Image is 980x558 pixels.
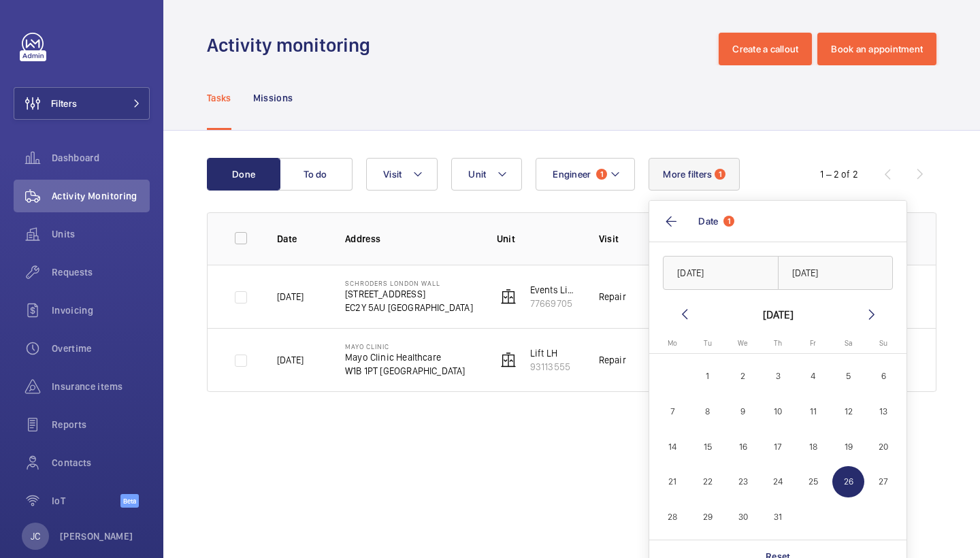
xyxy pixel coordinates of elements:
[725,464,761,499] button: July 23, 2025
[868,395,900,427] span: 13
[831,429,866,464] button: July 19, 2025
[345,301,473,314] p: EC2Y 5AU [GEOGRAPHIC_DATA]
[31,529,40,543] p: JC
[868,431,900,463] span: 20
[774,339,782,348] span: Th
[52,342,150,355] span: Overtime
[14,87,150,120] button: Filters
[866,464,901,499] button: July 27, 2025
[52,227,150,241] span: Units
[762,501,794,533] span: 31
[468,169,486,180] span: Unit
[727,431,759,463] span: 16
[51,97,77,110] span: Filters
[760,429,796,464] button: July 17, 2025
[52,303,150,317] span: Invoicing
[690,429,725,464] button: July 15, 2025
[345,232,475,246] p: Address
[120,494,139,508] span: Beta
[596,169,607,180] span: 1
[762,431,794,463] span: 17
[345,279,473,287] p: Schroders London Wall
[725,429,761,464] button: July 16, 2025
[831,464,866,499] button: July 26, 2025
[798,466,830,498] span: 25
[845,339,853,348] span: Sa
[690,394,725,429] button: July 8, 2025
[345,350,465,364] p: Mayo Clinic Healthcare
[727,361,759,393] span: 2
[530,360,570,374] p: 93113555
[762,361,794,393] span: 3
[866,359,901,394] button: July 6, 2025
[383,169,402,180] span: Visit
[832,395,864,427] span: 12
[668,339,677,348] span: Mo
[832,466,864,498] span: 26
[698,216,718,227] span: Date
[52,189,150,203] span: Activity Monitoring
[663,169,712,180] span: More filters
[868,466,900,498] span: 27
[831,359,866,394] button: July 5, 2025
[763,306,794,323] div: [DATE]
[52,494,120,508] span: IoT
[692,361,724,393] span: 1
[760,464,796,499] button: July 24, 2025
[831,394,866,429] button: July 12, 2025
[52,456,150,470] span: Contacts
[796,429,831,464] button: July 18, 2025
[879,339,887,348] span: Su
[657,466,689,498] span: 21
[536,158,635,191] button: Engineer1
[279,158,353,191] button: To do
[599,232,653,246] p: Visit
[207,158,280,191] button: Done
[762,466,794,498] span: 24
[692,431,724,463] span: 15
[500,352,517,368] img: elevator.svg
[649,158,740,191] button: More filters1
[690,359,725,394] button: July 1, 2025
[655,464,690,499] button: July 21, 2025
[277,353,304,367] p: [DATE]
[690,464,725,499] button: July 22, 2025
[727,395,759,427] span: 9
[553,169,591,180] span: Engineer
[277,232,323,246] p: Date
[760,359,796,394] button: July 3, 2025
[345,342,465,350] p: Mayo Clinic
[817,33,936,65] button: Book an appointment
[657,431,689,463] span: 14
[530,297,577,310] p: 77669705
[692,395,724,427] span: 8
[778,256,894,290] input: DD/MM/YYYY
[796,394,831,429] button: July 11, 2025
[52,265,150,279] span: Requests
[715,169,725,180] span: 1
[798,431,830,463] span: 18
[868,361,900,393] span: 6
[655,429,690,464] button: July 14, 2025
[497,232,577,246] p: Unit
[207,91,231,105] p: Tasks
[832,361,864,393] span: 5
[657,395,689,427] span: 7
[760,394,796,429] button: July 10, 2025
[727,501,759,533] span: 30
[345,364,465,378] p: W1B 1PT [GEOGRAPHIC_DATA]
[663,256,779,290] input: DD/MM/YYYY
[832,431,864,463] span: 19
[657,501,689,533] span: 28
[796,359,831,394] button: July 4, 2025
[345,287,473,301] p: [STREET_ADDRESS]
[738,339,748,348] span: We
[52,418,150,431] span: Reports
[820,167,858,181] div: 1 – 2 of 2
[692,501,724,533] span: 29
[277,290,304,303] p: [DATE]
[655,499,690,535] button: July 28, 2025
[253,91,293,105] p: Missions
[60,529,133,543] p: [PERSON_NAME]
[762,395,794,427] span: 10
